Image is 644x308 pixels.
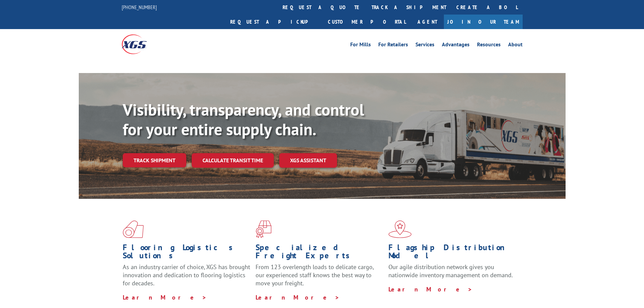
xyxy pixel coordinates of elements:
[192,153,274,168] a: Calculate transit time
[123,243,251,263] h1: Flooring Logistics Solutions
[256,263,383,293] p: From 123 overlength loads to delicate cargo, our experienced staff knows the best way to move you...
[123,263,250,287] span: As an industry carrier of choice, XGS has brought innovation and dedication to flooring logistics...
[388,220,412,238] img: xgs-icon-flagship-distribution-model-red
[123,99,364,140] b: Visibility, transparency, and control for your entire supply chain.
[122,4,157,10] a: [PHONE_NUMBER]
[477,42,501,49] a: Resources
[388,263,513,279] span: Our agile distribution network gives you nationwide inventory management on demand.
[388,243,516,263] h1: Flagship Distribution Model
[350,42,371,49] a: For Mills
[256,243,383,263] h1: Specialized Freight Experts
[123,293,207,301] a: Learn More >
[444,15,523,29] a: Join Our Team
[256,293,340,301] a: Learn More >
[323,15,411,29] a: Customer Portal
[378,42,408,49] a: For Retailers
[388,285,473,293] a: Learn More >
[411,15,444,29] a: Agent
[225,15,323,29] a: Request a pickup
[256,220,271,238] img: xgs-icon-focused-on-flooring-red
[123,220,144,238] img: xgs-icon-total-supply-chain-intelligence-red
[442,42,470,49] a: Advantages
[415,42,434,49] a: Services
[279,153,337,168] a: XGS ASSISTANT
[123,153,186,167] a: Track shipment
[508,42,523,49] a: About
